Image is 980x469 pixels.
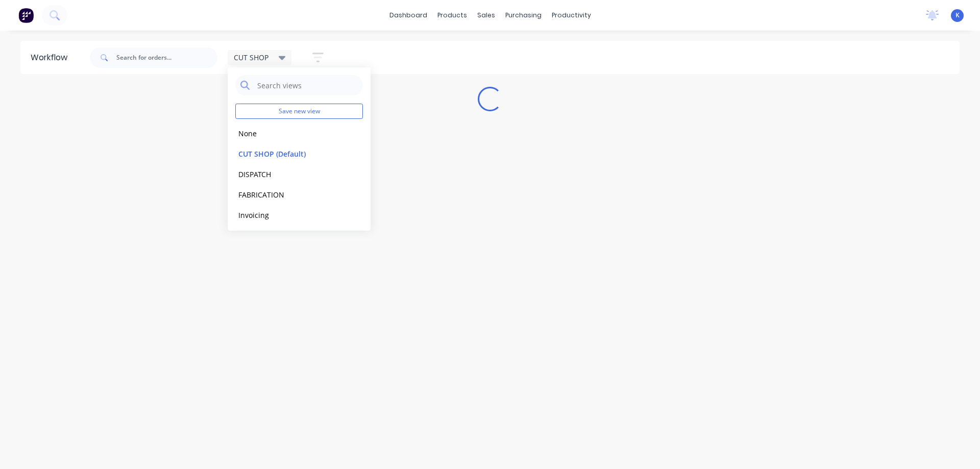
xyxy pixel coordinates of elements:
[500,8,547,23] div: purchasing
[116,47,217,68] input: Search for orders...
[547,8,596,23] div: productivity
[235,148,344,160] button: CUT SHOP (Default)
[384,8,432,23] a: dashboard
[235,209,344,221] button: Invoicing
[256,75,358,95] input: Search views
[472,8,500,23] div: sales
[234,52,268,63] span: CUT SHOP
[31,52,72,64] div: Workflow
[432,8,472,23] div: products
[18,8,34,23] img: Factory
[235,128,344,139] button: None
[235,230,344,241] button: MOULDING
[235,104,363,119] button: Save new view
[235,168,344,180] button: DISPATCH
[955,11,960,20] span: K
[235,189,344,201] button: FABRICATION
